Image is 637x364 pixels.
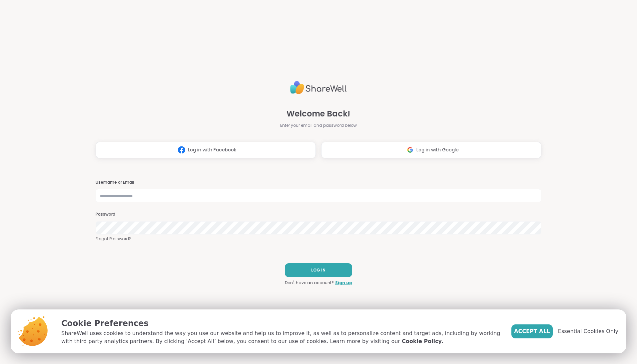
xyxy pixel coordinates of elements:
[61,329,501,345] p: ShareWell uses cookies to understand the way you use our website and help us to improve it, as we...
[402,337,443,345] a: Cookie Policy.
[96,180,541,185] h3: Username or Email
[280,122,357,128] span: Enter your email and password below
[175,144,188,156] img: ShareWell Logomark
[321,142,541,158] button: Log in with Google
[335,280,352,286] a: Sign up
[416,146,459,153] span: Log in with Google
[511,324,553,338] button: Accept All
[404,144,416,156] img: ShareWell Logomark
[287,108,350,120] span: Welcome Back!
[285,280,334,286] span: Don't have an account?
[290,78,347,97] img: ShareWell Logo
[61,317,501,329] p: Cookie Preferences
[514,327,550,335] span: Accept All
[285,263,352,277] button: LOG IN
[96,236,541,242] a: Forgot Password?
[311,267,325,273] span: LOG IN
[558,327,618,335] span: Essential Cookies Only
[188,146,236,153] span: Log in with Facebook
[96,142,316,158] button: Log in with Facebook
[96,212,541,217] h3: Password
